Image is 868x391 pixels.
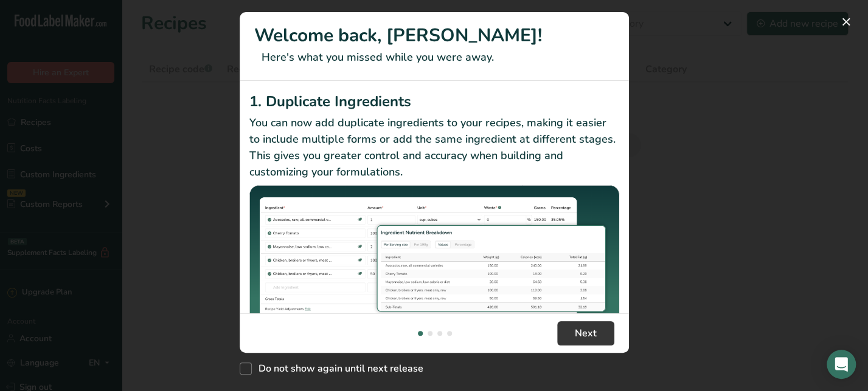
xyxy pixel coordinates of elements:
[827,350,856,379] div: Open Intercom Messenger
[575,326,597,341] span: Next
[254,22,614,49] h1: Welcome back, [PERSON_NAME]!
[254,49,614,66] p: Here's what you missed while you were away.
[249,115,619,180] p: You can now add duplicate ingredients to your recipes, making it easier to include multiple forms...
[249,185,619,323] img: Duplicate Ingredients
[557,321,614,345] button: Next
[252,362,423,375] span: Do not show again until next release
[249,90,619,112] h2: 1. Duplicate Ingredients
